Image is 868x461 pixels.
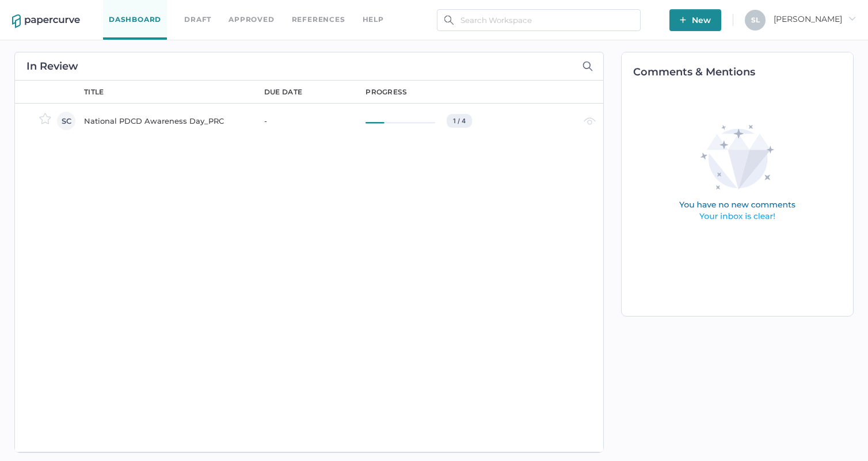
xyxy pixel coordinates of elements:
div: 1 / 4 [447,114,472,128]
span: [PERSON_NAME] [774,14,856,24]
img: plus-white.e19ec114.svg [680,17,686,23]
img: star-inactive.70f2008a.svg [39,113,51,124]
a: Approved [229,13,274,26]
img: comments-empty-state.0193fcf7.svg [654,116,820,231]
img: search.bf03fe8b.svg [444,16,454,25]
div: progress [366,87,407,97]
span: New [680,9,711,31]
i: arrow_right [848,14,856,22]
h2: Comments & Mentions [633,67,852,77]
div: help [363,13,384,26]
span: S L [751,16,760,24]
input: Search Workspace [437,9,641,31]
div: National PDCD Awareness Day_PRC [84,114,250,128]
img: papercurve-logo-colour.7244d18c.svg [12,14,80,28]
button: New [669,9,721,31]
div: SC [57,112,75,130]
a: Draft [184,13,211,26]
a: References [292,13,345,26]
div: due date [264,87,302,97]
img: eye-light-gray.b6d092a5.svg [584,117,596,125]
img: search-icon-expand.c6106642.svg [583,61,593,71]
h2: In Review [26,61,78,71]
div: title [84,87,104,97]
td: - [253,103,355,138]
